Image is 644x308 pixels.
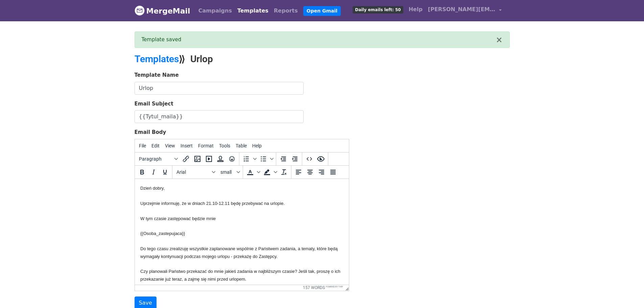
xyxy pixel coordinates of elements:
[181,143,193,148] span: Insert
[135,179,349,285] iframe: Rich Text Area. Press ALT-0 for help.
[136,153,180,165] button: Blocks
[215,153,226,165] button: Insert template
[303,285,325,290] button: 157 words
[203,153,215,165] button: Insert/edit media
[278,153,289,165] button: Decrease indent
[271,4,301,18] a: Reports
[327,166,339,178] button: Justify
[196,4,235,18] a: Campaigns
[220,169,235,175] span: small
[278,166,290,178] button: Clear formatting
[244,166,261,178] div: Text color
[303,6,341,16] a: Open Gmail
[428,5,496,14] span: [PERSON_NAME][EMAIL_ADDRESS][DOMAIN_NAME]
[316,166,327,178] button: Align right
[136,166,148,178] button: Bold
[135,100,173,108] label: Email Subject
[198,143,214,148] span: Format
[353,6,403,14] span: Daily emails left: 50
[350,3,406,16] a: Daily emails left: 50
[135,5,145,16] img: MergeMail logo
[304,153,315,165] button: Source code
[610,276,644,308] div: Widżet czatu
[159,166,171,178] button: Underline
[610,276,644,308] iframe: Chat Widget
[241,153,258,165] div: Numbered list
[139,156,172,162] span: Paragraph
[139,143,146,148] span: File
[252,143,262,148] span: Help
[289,153,301,165] button: Increase indent
[315,153,327,165] button: Preview
[135,4,190,18] a: MergeMail
[293,166,304,178] button: Align left
[142,36,496,44] div: Template saved
[343,285,349,291] div: Resize
[148,166,159,178] button: Italic
[176,169,210,175] span: Arial
[496,36,502,44] button: ×
[192,153,203,165] button: Insert/edit image
[261,166,278,178] div: Background color
[165,143,175,148] span: View
[135,53,179,65] a: Templates
[425,3,504,19] a: [PERSON_NAME][EMAIL_ADDRESS][DOMAIN_NAME]
[258,153,275,165] div: Bullet list
[304,166,316,178] button: Align center
[226,153,238,165] button: Emoticons
[174,166,218,178] button: Fonts
[180,153,192,165] button: Insert/edit link
[151,143,160,148] span: Edit
[326,285,343,288] a: Powered by Tiny
[135,53,381,65] h2: ⟫ Urlop
[235,4,271,18] a: Templates
[135,128,166,136] label: Email Body
[219,143,230,148] span: Tools
[135,71,179,79] label: Template Name
[236,143,247,148] span: Table
[218,166,241,178] button: Font sizes
[406,3,425,16] a: Help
